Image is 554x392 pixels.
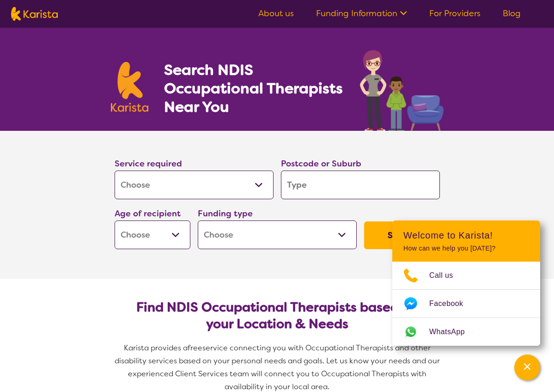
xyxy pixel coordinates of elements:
span: Call us [429,269,464,282]
img: Karista logo [11,7,58,21]
h2: Find NDIS Occupational Therapists based on your Location & Needs [122,299,432,332]
label: Funding type [198,208,253,219]
span: WhatsApp [429,325,476,339]
p: How can we help you [DATE]? [403,245,529,252]
label: Service required [115,158,182,169]
span: free [188,343,202,353]
h2: Welcome to Karista! [403,230,529,241]
span: Karista provides a [124,343,188,353]
input: Type [281,171,440,199]
label: Postcode or Suburb [281,158,361,169]
div: Channel Menu [392,220,540,346]
label: Age of recipient [115,208,181,219]
a: For Providers [429,8,481,19]
a: Blog [503,8,521,19]
span: service connecting you with Occupational Therapists and other disability services based on your p... [115,343,442,392]
img: Karista logo [111,62,149,112]
button: Search [364,221,440,249]
span: Facebook [429,297,474,311]
h1: Search NDIS Occupational Therapists Near You [164,61,344,116]
ul: Choose channel [392,262,540,346]
a: About us [258,8,294,19]
a: Funding Information [316,8,407,19]
button: Channel Menu [514,355,540,380]
img: occupational-therapy [360,50,444,131]
a: Web link opens in a new tab. [392,318,540,346]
